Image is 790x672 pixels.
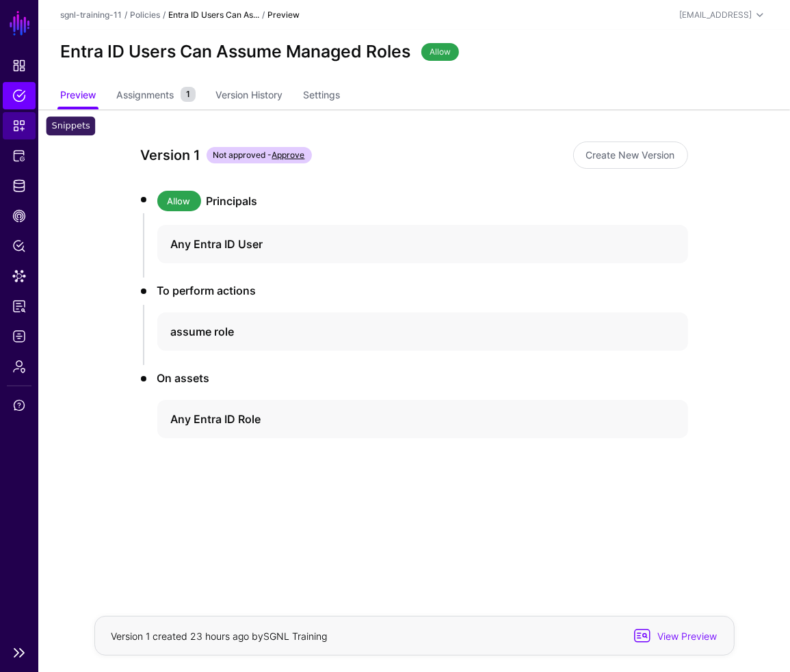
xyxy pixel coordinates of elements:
div: [EMAIL_ADDRESS] [679,9,752,21]
a: Assignments1 [116,83,196,109]
span: Policy Lens [12,239,26,253]
div: Version 1 created 23 hours ago by [109,629,632,643]
span: Data Lens [12,269,26,283]
a: Create New Version [573,142,688,169]
div: / [122,9,130,21]
span: Support [12,399,26,412]
a: Protected Systems [3,142,36,170]
span: CAEP Hub [12,209,26,223]
h2: Entra ID Users Can Assume Managed Roles [60,42,410,62]
h4: Any Entra ID Role [171,411,650,427]
span: Logs [12,330,26,343]
span: Dashboard [12,59,26,72]
a: Data Lens [3,263,36,290]
app-identifier: SGNL Training [264,630,328,642]
span: Allow [157,191,201,211]
span: Policies [12,89,26,103]
a: Approve [272,150,305,160]
span: Snippets [12,119,26,133]
a: Identity Data Fabric [3,172,36,200]
a: Logs [3,323,36,350]
a: Reports [3,293,36,320]
span: View Preview [653,629,720,643]
span: Identity Data Fabric [12,179,26,193]
span: Assignments [113,88,177,102]
a: Policy Lens [3,232,36,260]
a: Policies [130,10,160,20]
a: Snippets [3,112,36,139]
span: Protected Systems [12,149,26,163]
small: 1 [181,87,196,102]
a: CAEP Hub [3,202,36,230]
a: sgnl-training-11 [60,10,122,20]
strong: Preview [267,10,300,20]
a: Dashboard [3,52,36,79]
h4: assume role [171,323,650,340]
h3: Principals [207,193,688,209]
span: Reports [12,299,26,313]
div: Snippets [46,116,95,135]
h3: On assets [157,370,688,386]
span: Not approved - [207,147,312,163]
span: Allow [421,43,459,61]
a: Settings [303,83,340,109]
a: Preview [60,83,96,109]
h3: To perform actions [157,282,688,299]
a: SGNL [8,8,31,38]
a: Admin [3,353,36,380]
a: Policies [3,82,36,109]
div: Version 1 [141,144,201,166]
h4: Any Entra ID User [171,236,650,252]
span: Admin [12,360,26,373]
div: / [160,9,168,21]
strong: Entra ID Users Can As... [168,10,259,20]
div: / [259,9,267,21]
a: Version History [215,83,282,109]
